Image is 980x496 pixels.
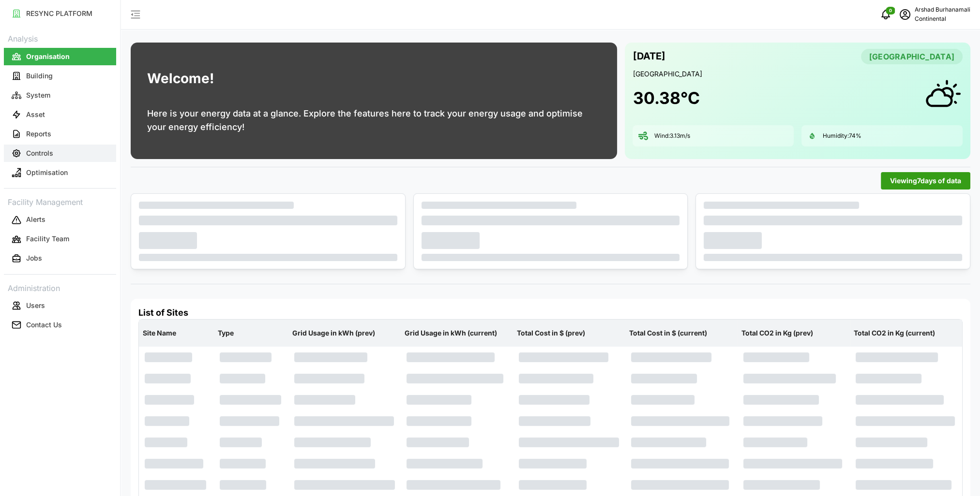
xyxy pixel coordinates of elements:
button: Viewing7days of data [881,172,970,190]
p: Facility Management [4,194,116,208]
p: Total Cost in $ (current) [627,321,736,346]
button: Asset [4,106,116,123]
a: Contact Us [4,315,116,335]
p: Humidity: 74 % [823,132,861,140]
p: Arshad Burhanamali [915,5,970,15]
a: Jobs [4,249,116,268]
button: Organisation [4,48,116,65]
p: Continental [915,15,970,24]
a: Organisation [4,47,116,66]
p: Here is your energy data at a glance. Explore the features here to track your energy usage and op... [147,107,601,134]
a: Reports [4,124,116,144]
button: Facility Team [4,231,116,248]
p: Analysis [4,31,116,45]
button: Optimisation [4,164,116,181]
p: System [26,90,50,100]
p: Grid Usage in kWh (prev) [290,321,399,346]
a: Asset [4,105,116,124]
a: Optimisation [4,163,116,182]
a: Alerts [4,210,116,230]
p: Total CO2 in Kg (prev) [739,321,848,346]
p: Total CO2 in Kg (current) [852,321,960,346]
span: Viewing 7 days of data [890,173,961,189]
p: [GEOGRAPHIC_DATA] [633,69,963,79]
a: Users [4,296,116,315]
a: System [4,86,116,105]
p: Asset [26,110,45,119]
h1: 30.38 °C [633,88,699,109]
p: Controls [26,148,53,158]
button: Building [4,67,116,85]
p: Users [26,301,45,310]
h1: Welcome! [147,68,214,89]
p: Reports [26,129,51,139]
button: System [4,87,116,104]
button: RESYNC PLATFORM [4,5,116,22]
p: Type [216,321,287,346]
h4: List of Sites [138,306,963,319]
p: Grid Usage in kWh (current) [403,321,511,346]
p: RESYNC PLATFORM [26,9,92,18]
p: Alerts [26,215,45,224]
button: notifications [876,5,895,24]
p: Jobs [26,253,42,263]
button: Reports [4,125,116,143]
p: Organisation [26,52,70,61]
button: Alerts [4,211,116,229]
button: Users [4,297,116,314]
button: Controls [4,145,116,162]
p: Optimisation [26,168,68,177]
p: Total Cost in $ (prev) [515,321,623,346]
button: Jobs [4,250,116,267]
button: Contact Us [4,316,116,334]
a: Building [4,66,116,86]
p: Facility Team [26,234,69,244]
a: Facility Team [4,230,116,249]
p: Building [26,71,53,81]
button: schedule [895,5,915,24]
p: Administration [4,280,116,294]
a: Controls [4,144,116,163]
p: Site Name [141,321,212,346]
span: [GEOGRAPHIC_DATA] [869,49,954,64]
p: [DATE] [633,48,665,64]
a: RESYNC PLATFORM [4,4,116,23]
span: 0 [889,7,892,14]
p: Contact Us [26,320,62,330]
p: Wind: 3.13 m/s [654,132,690,140]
